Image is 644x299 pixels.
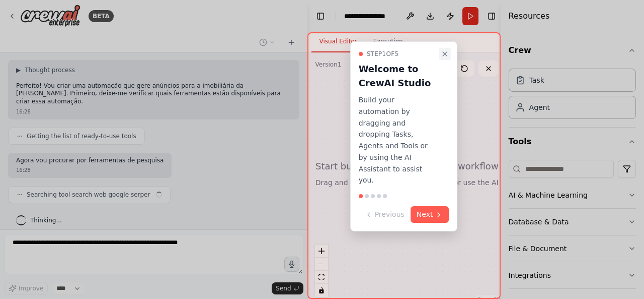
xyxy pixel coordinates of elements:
span: Step 1 of 5 [367,50,399,58]
h3: Welcome to CrewAI Studio [359,62,437,90]
button: Hide left sidebar [313,9,328,23]
button: Close walkthrough [439,48,451,60]
button: Previous [359,206,411,223]
p: Build your automation by dragging and dropping Tasks, Agents and Tools or by using the AI Assista... [359,94,437,186]
button: Next [411,206,449,223]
